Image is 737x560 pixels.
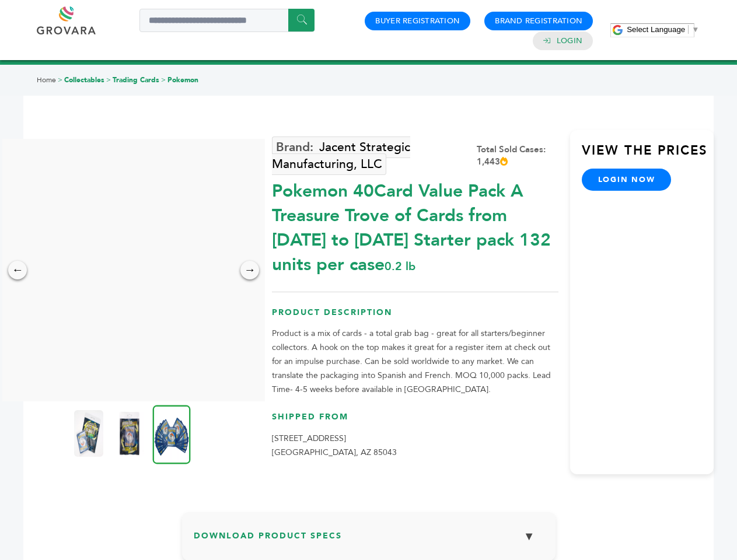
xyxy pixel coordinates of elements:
[375,16,460,26] a: Buyer Registration
[385,258,415,274] span: 0.2 lb
[582,169,672,191] a: login now
[272,136,410,175] a: Jacent Strategic Manufacturing, LLC
[627,25,699,34] a: Select Language​
[272,173,558,277] div: Pokemon 40Card Value Pack A Treasure Trove of Cards from [DATE] to [DATE] Starter pack 132 units ...
[8,261,27,279] div: ←
[64,75,104,85] a: Collectables
[167,75,198,85] a: Pokemon
[161,75,166,85] span: >
[272,411,558,432] h3: Shipped From
[515,524,544,549] button: ▼
[139,9,315,32] input: Search a product or brand...
[106,75,111,85] span: >
[272,432,558,460] p: [STREET_ADDRESS] [GEOGRAPHIC_DATA], AZ 85043
[272,327,558,397] p: Product is a mix of cards - a total grab bag - great for all starters/beginner collectors. A hook...
[495,16,582,26] a: Brand Registration
[58,75,62,85] span: >
[194,524,544,558] h3: Download Product Specs
[240,261,259,279] div: →
[115,410,144,457] img: Pokemon 40-Card Value Pack – A Treasure Trove of Cards from 1996 to 2024 - Starter pack! 132 unit...
[557,36,582,46] a: Login
[272,307,558,327] h3: Product Description
[153,405,191,464] img: Pokemon 40-Card Value Pack – A Treasure Trove of Cards from 1996 to 2024 - Starter pack! 132 unit...
[37,75,56,85] a: Home
[688,25,689,34] span: ​
[74,410,103,457] img: Pokemon 40-Card Value Pack – A Treasure Trove of Cards from 1996 to 2024 - Starter pack! 132 unit...
[113,75,159,85] a: Trading Cards
[691,25,699,34] span: ▼
[627,25,685,34] span: Select Language
[582,142,714,169] h3: View the Prices
[477,143,558,168] div: Total Sold Cases: 1,443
